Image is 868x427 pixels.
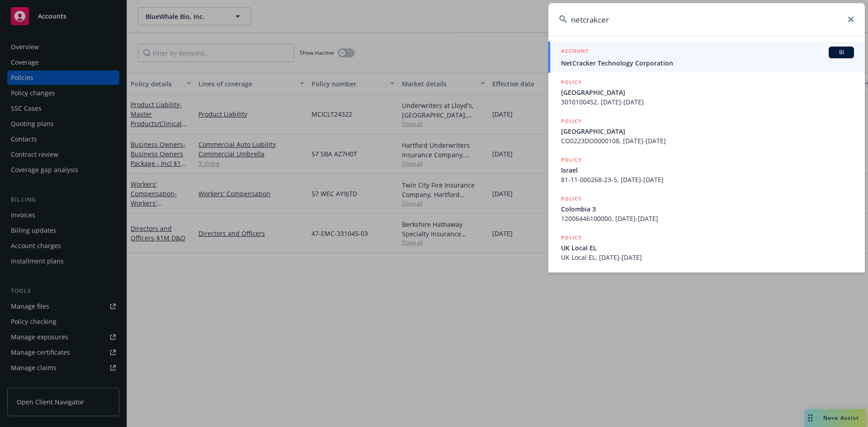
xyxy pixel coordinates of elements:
span: 12006446100000, [DATE]-[DATE] [561,214,854,223]
h5: POLICY [561,233,582,242]
span: CO0223DO0000108, [DATE]-[DATE] [561,136,854,145]
span: 81-11-000268-23-5, [DATE]-[DATE] [561,175,854,184]
a: POLICYIsrael81-11-000268-23-5, [DATE]-[DATE] [548,150,865,189]
a: POLICYColombia 312006446100000, [DATE]-[DATE] [548,189,865,228]
h5: POLICY [561,78,582,87]
h5: POLICY [561,117,582,126]
span: NetCracker Technology Corporation [561,58,854,68]
a: POLICY[GEOGRAPHIC_DATA]3010100452, [DATE]-[DATE] [548,73,865,112]
span: BI [832,48,850,56]
span: [GEOGRAPHIC_DATA] [561,127,854,136]
a: POLICY[GEOGRAPHIC_DATA]CO0223DO0000108, [DATE]-[DATE] [548,112,865,150]
span: Israel [561,165,854,175]
h5: POLICY [561,155,582,164]
a: POLICYUK Local ELUK Local EL, [DATE]-[DATE] [548,228,865,267]
span: UK Local EL [561,243,854,253]
h5: ACCOUNT [561,47,589,57]
span: 3010100452, [DATE]-[DATE] [561,97,854,107]
h5: POLICY [561,194,582,203]
span: Colombia 3 [561,204,854,214]
input: Search... [548,3,865,36]
span: UK Local EL, [DATE]-[DATE] [561,253,854,262]
span: [GEOGRAPHIC_DATA] [561,88,854,97]
a: ACCOUNTBINetCracker Technology Corporation [548,42,865,73]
